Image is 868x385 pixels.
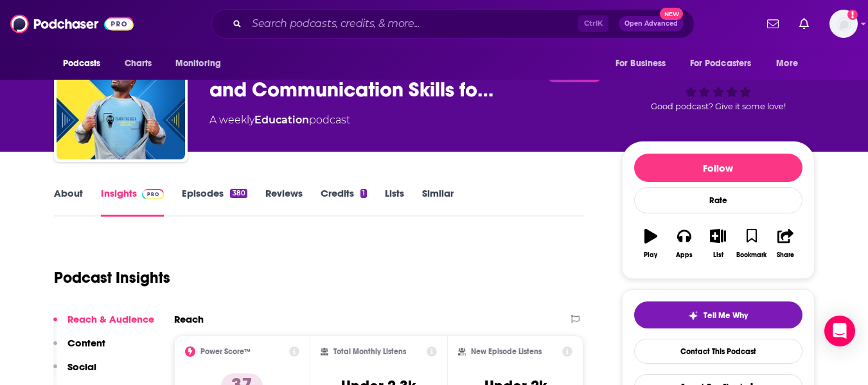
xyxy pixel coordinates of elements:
h1: Podcast Insights [54,268,170,287]
span: Ctrl K [578,15,608,32]
a: Reviews [265,187,303,217]
button: Show profile menu [829,10,858,38]
div: Rate [634,187,802,213]
p: Content [67,337,105,349]
button: Apps [668,220,701,267]
span: Charts [125,55,152,73]
h2: Total Monthly Listens [333,347,406,356]
div: List [713,251,723,259]
img: User Profile [829,10,858,38]
span: Good podcast? Give it some love! [651,102,786,111]
div: Search podcasts, credits, & more... [211,9,695,39]
a: About [54,187,83,217]
input: Search podcasts, credits, & more... [247,13,578,34]
button: open menu [166,51,238,76]
span: For Business [616,55,666,73]
span: For Podcasters [690,55,752,73]
svg: Add a profile image [847,10,858,20]
button: open menu [767,51,814,76]
div: 380 [230,189,247,198]
button: open menu [607,51,682,76]
button: Content [53,337,105,361]
span: Tell Me Why [704,310,748,321]
button: Play [634,220,668,267]
a: Lists [385,187,404,217]
span: New [660,8,683,20]
button: tell me why sparkleTell Me Why [634,301,802,328]
button: Social [53,361,96,384]
div: Open Intercom Messenger [824,316,855,346]
span: Monitoring [175,55,221,73]
div: A weekly podcast [209,112,350,128]
div: 37Good podcast? Give it some love! [622,40,815,120]
a: Similar [422,187,454,217]
h2: New Episode Listens [471,347,542,356]
span: Logged in as angelabellBL2024 [829,10,858,38]
a: Contact This Podcast [634,339,802,364]
a: Episodes380 [182,187,247,217]
button: Bookmark [735,220,768,267]
a: InsightsPodchaser Pro [101,187,164,217]
img: tell me why sparkle [688,310,698,321]
button: open menu [54,51,118,76]
button: List [701,220,734,267]
img: Podchaser - Follow, Share and Rate Podcasts [10,12,134,36]
div: Apps [676,251,693,259]
span: Open Advanced [624,21,678,27]
button: Follow [634,154,802,182]
a: Education [254,114,309,126]
a: Charts [116,51,160,76]
div: Play [644,251,657,259]
div: 1 [360,189,367,198]
button: Reach & Audience [53,313,154,337]
p: Social [67,361,96,373]
a: Show notifications dropdown [794,13,814,35]
div: Bookmark [736,251,766,259]
span: Podcasts [63,55,101,73]
div: Share [777,251,794,259]
button: Open AdvancedNew [619,16,684,31]
img: Podchaser Pro [142,189,164,199]
button: Share [768,220,802,267]
img: Teach the Geek: Public Speaking and Communication Skills for Technical Professionals [57,31,185,159]
h2: Power Score™ [200,347,251,356]
p: Reach & Audience [67,313,154,325]
a: Credits1 [321,187,367,217]
span: More [776,55,798,73]
a: Show notifications dropdown [762,13,784,35]
button: open menu [682,51,770,76]
h2: Reach [174,313,204,325]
